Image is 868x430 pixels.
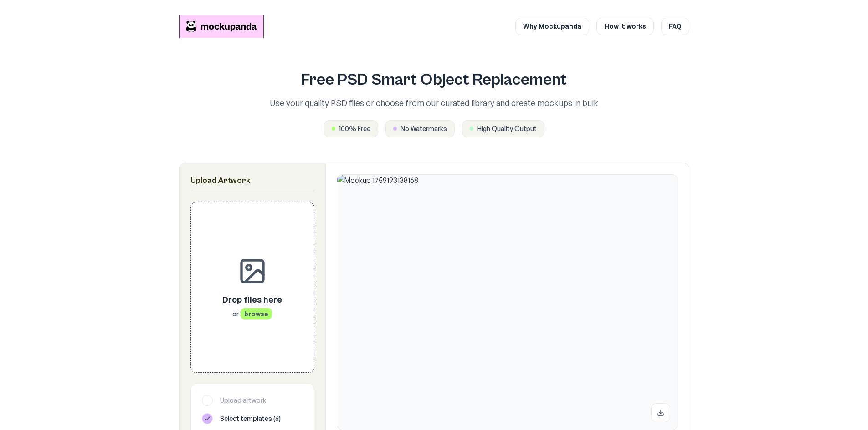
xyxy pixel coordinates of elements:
[401,124,447,133] span: No Watermarks
[222,309,282,319] p: or
[596,18,654,35] a: How it works
[220,396,266,405] span: Upload artwork
[337,175,678,430] img: Mockup 1759193138168
[220,414,281,423] span: Select templates ( 6 )
[190,174,314,187] h2: Upload Artwork
[477,124,537,133] span: High Quality Output
[230,96,638,109] p: Use your quality PSD files or choose from our curated library and create mockups in bulk
[240,308,272,320] span: browse
[339,124,370,133] span: 100% Free
[230,71,638,89] h1: Free PSD Smart Object Replacement
[515,18,589,35] a: Why Mockupanda
[222,293,282,306] p: Drop files here
[661,18,689,35] a: FAQ
[651,403,670,422] button: Download mockup
[179,15,264,38] a: Mockupanda home
[179,15,264,38] img: Mockupanda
